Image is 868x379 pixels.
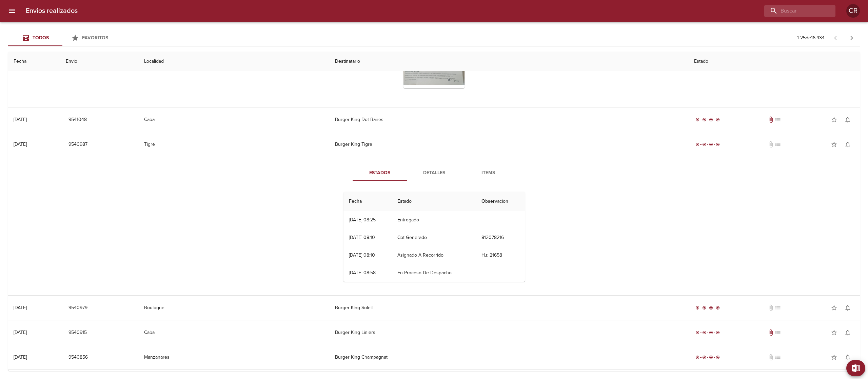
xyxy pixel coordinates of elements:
th: Localidad [139,52,330,71]
th: Estado [689,52,860,71]
div: [DATE] [14,330,27,335]
button: Agregar a favoritos [827,326,841,339]
span: radio_button_checked [695,118,699,122]
td: En Proceso De Despacho [392,264,476,282]
div: [DATE] 08:25 [349,217,376,223]
button: Activar notificaciones [841,113,854,126]
span: radio_button_checked [716,355,720,359]
span: 9541048 [68,116,87,124]
td: Burger King Dot Baires [330,107,689,132]
span: 9540979 [68,304,87,312]
span: Pagina siguiente [844,30,860,46]
div: [DATE] 08:10 [349,252,375,258]
div: Entregado [694,329,721,336]
button: 9540987 [66,138,90,151]
th: Envio [60,52,139,71]
span: Items [465,169,511,177]
span: No tiene documentos adjuntos [768,304,774,311]
td: Manzanares [139,345,330,370]
span: No tiene pedido asociado [774,354,781,361]
span: No tiene pedido asociado [774,304,781,311]
button: Agregar a favoritos [827,113,841,126]
span: radio_button_checked [702,355,706,359]
span: radio_button_checked [709,331,713,335]
span: radio_button_checked [702,331,706,335]
button: Agregar a favoritos [827,301,841,315]
button: Activar notificaciones [841,326,854,339]
td: Entregado [392,211,476,229]
span: radio_button_checked [702,118,706,122]
span: 9540915 [68,328,87,337]
span: radio_button_checked [709,118,713,122]
button: 9540915 [66,326,90,339]
div: Tabs detalle de guia [353,165,515,181]
span: radio_button_checked [716,142,720,146]
span: radio_button_checked [709,355,713,359]
span: Tiene documentos adjuntos [768,116,774,123]
span: notifications_none [844,354,851,361]
span: radio_button_checked [716,306,720,310]
span: notifications_none [844,329,851,336]
span: radio_button_checked [702,306,706,310]
div: CR [846,4,860,18]
div: Entregado [694,141,721,148]
th: Fecha [343,192,392,211]
span: radio_button_checked [716,331,720,335]
td: Burger King Tigre [330,132,689,157]
button: Exportar Excel [846,360,865,376]
span: radio_button_checked [702,142,706,146]
span: star_border [831,329,837,336]
div: [DATE] [14,141,27,147]
span: radio_button_checked [709,306,713,310]
span: Detalles [411,169,457,177]
span: 9540987 [68,140,87,149]
span: radio_button_checked [709,142,713,146]
span: radio_button_checked [695,331,699,335]
div: [DATE] [14,354,27,360]
div: [DATE] 08:58 [349,270,376,276]
div: Tabs Envios [8,30,117,46]
button: 9540979 [66,302,90,314]
td: 812078216 [476,229,525,246]
div: [DATE] [14,305,27,311]
span: 9540856 [68,353,88,362]
th: Destinatario [330,52,689,71]
td: Tigre [139,132,330,157]
button: Agregar a favoritos [827,138,841,151]
p: 1 - 25 de 16.434 [797,35,825,41]
button: Agregar a favoritos [827,351,841,364]
span: No tiene pedido asociado [774,116,781,123]
button: menu [4,3,20,19]
td: Boulogne [139,296,330,320]
td: Burger King Liniers [330,320,689,345]
table: Tabla de seguimiento [343,192,525,282]
span: star_border [831,141,837,148]
span: star_border [831,304,837,311]
td: Caba [139,320,330,345]
input: buscar [764,5,824,17]
span: star_border [831,354,837,361]
span: Pagina anterior [827,34,844,41]
span: No tiene pedido asociado [774,141,781,148]
span: notifications_none [844,116,851,123]
button: Activar notificaciones [841,138,854,151]
button: 9540856 [66,351,91,364]
button: Activar notificaciones [841,301,854,315]
span: star_border [831,116,837,123]
div: Entregado [694,354,721,361]
span: notifications_none [844,304,851,311]
span: radio_button_checked [695,306,699,310]
button: Activar notificaciones [841,351,854,364]
span: radio_button_checked [695,142,699,146]
th: Observacion [476,192,525,211]
h6: Envios realizados [26,5,78,16]
span: No tiene pedido asociado [774,329,781,336]
th: Estado [392,192,476,211]
div: [DATE] 08:10 [349,235,375,240]
div: Entregado [694,116,721,123]
span: Favoritos [82,35,108,41]
span: No tiene documentos adjuntos [768,141,774,148]
td: Cot Generado [392,229,476,246]
div: [DATE] [14,117,27,122]
span: notifications_none [844,141,851,148]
